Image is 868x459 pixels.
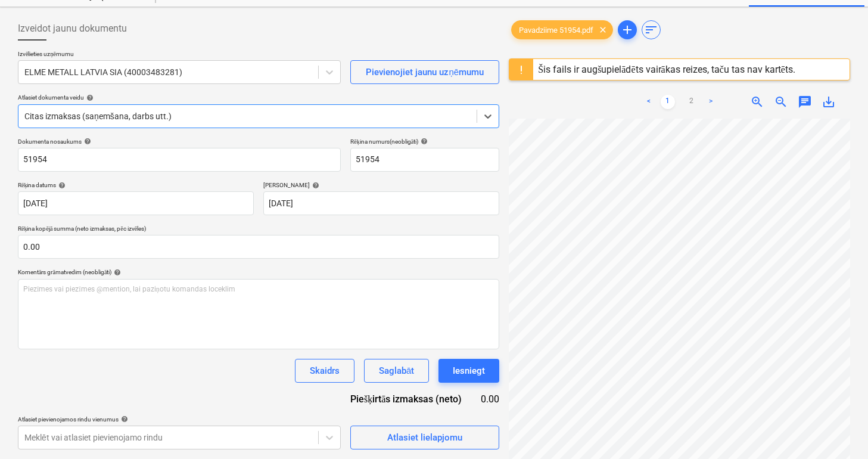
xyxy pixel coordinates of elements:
[56,182,66,189] span: help
[18,181,254,189] div: Rēķina datums
[341,392,481,406] div: Piešķirtās izmaksas (neto)
[18,415,341,423] div: Atlasiet pievienojamos rindu vienumus
[350,426,499,449] button: Atlasiet lielapjomu
[418,138,428,145] span: help
[642,95,656,109] a: Previous page
[18,21,127,36] span: Izveidot jaunu dokumentu
[481,392,499,406] div: 0.00
[774,95,788,109] span: zoom_out
[350,138,499,145] div: Rēķina numurs (neobligāti)
[350,60,499,84] button: Pievienojiet jaunu uzņēmumu
[596,23,610,37] span: clear
[18,50,341,60] p: Izvēlieties uzņēmumu
[512,26,601,35] span: Pavadziime 51954.pdf
[364,359,429,383] button: Saglabāt
[84,94,94,101] span: help
[263,181,499,189] div: [PERSON_NAME]
[18,138,341,145] div: Dokumenta nosaukums
[295,359,354,383] button: Skaidrs
[310,363,340,379] div: Skaidrs
[18,235,499,259] input: Rēķina kopējā summa (neto izmaksas, pēc izvēles)
[538,64,795,75] div: Šis fails ir augšupielādēts vairākas reizes, taču tas nav kartēts.
[18,94,499,101] div: Atlasiet dokumenta veidu
[808,402,868,459] iframe: Chat Widget
[620,23,634,37] span: add
[661,95,675,109] a: Page 1 is your current page
[119,415,128,423] span: help
[18,191,254,215] input: Rēķina datums nav norādīts
[685,95,699,109] a: Page 2
[387,430,462,445] div: Atlasiet lielapjomu
[310,182,319,189] span: help
[350,148,499,172] input: Rēķina numurs
[18,225,499,235] p: Rēķina kopējā summa (neto izmaksas, pēc izvēles)
[453,363,485,379] div: Iesniegt
[511,20,613,39] div: Pavadziime 51954.pdf
[704,95,718,109] a: Next page
[366,64,484,80] div: Pievienojiet jaunu uzņēmumu
[111,269,121,276] span: help
[263,191,499,215] input: Izpildes datums nav norādīts
[18,148,341,172] input: Dokumenta nosaukums
[18,268,499,276] div: Komentārs grāmatvedim (neobligāti)
[644,23,658,37] span: sort
[798,95,812,109] span: chat
[750,95,764,109] span: zoom_in
[438,359,499,383] button: Iesniegt
[822,95,836,109] span: save_alt
[379,363,414,379] div: Saglabāt
[82,138,91,145] span: help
